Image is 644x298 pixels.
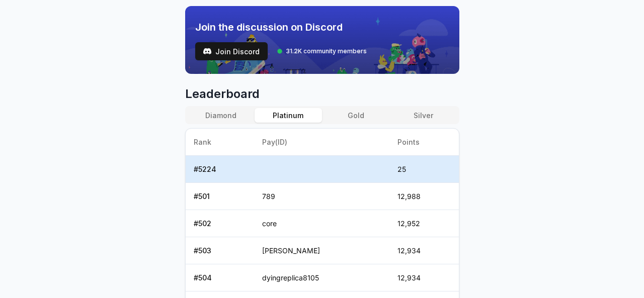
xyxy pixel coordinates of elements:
button: Join Discord [195,42,268,60]
span: 31.2K community members [286,47,367,55]
button: Silver [389,108,457,123]
button: Gold [322,108,389,123]
td: # 502 [186,210,254,237]
span: Join Discord [215,46,260,57]
td: dyingreplica8105 [254,264,389,291]
a: testJoin Discord [195,42,268,60]
td: 12,988 [389,183,459,210]
td: 12,934 [389,264,459,291]
td: [PERSON_NAME] [254,237,389,264]
td: core [254,210,389,237]
td: # 503 [186,237,254,264]
td: # 501 [186,183,254,210]
td: 789 [254,183,389,210]
th: Pay(ID) [254,129,389,156]
img: discord_banner [185,6,459,74]
th: Points [389,129,459,156]
td: 12,952 [389,210,459,237]
td: # 5224 [186,156,254,183]
td: 25 [389,156,459,183]
button: Platinum [255,108,322,123]
span: Join the discussion on Discord [195,20,367,34]
span: Leaderboard [185,86,459,102]
th: Rank [186,129,254,156]
td: # 504 [186,264,254,291]
img: test [203,47,211,55]
button: Diamond [187,108,255,123]
td: 12,934 [389,237,459,264]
